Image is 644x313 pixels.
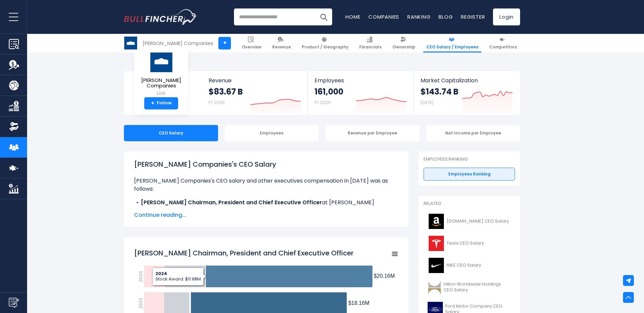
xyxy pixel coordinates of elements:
[489,44,517,50] span: Competitors
[421,100,433,105] small: [DATE]
[124,9,197,25] img: Bullfincher logo
[325,125,420,141] div: Revenue per Employee
[374,273,395,279] tspan: $20.16M
[315,100,331,105] small: FY 2025
[149,50,173,72] img: LOW logo
[137,271,144,282] text: 2024
[424,256,515,275] a: NIKE CEO Salary
[242,44,261,50] span: Overview
[368,13,399,20] a: Companies
[124,125,218,141] div: CEO Salary
[348,300,369,306] tspan: $18.16M
[134,248,353,258] tspan: [PERSON_NAME] Chairman, President and Chief Executive Officer
[426,44,478,50] span: CEO Salary / Employees
[9,122,19,132] img: Ownership
[389,34,418,53] a: Ownership
[424,278,515,297] a: Hilton Worldwide Holdings CEO Salary
[143,39,213,47] div: [PERSON_NAME] Companies
[134,177,398,193] p: [PERSON_NAME] Companies's CEO salary and other executives compensation in [DATE] was as follows:
[209,77,301,84] span: Revenue
[444,281,511,293] span: Hilton Worldwide Holdings CEO Salary
[345,13,360,20] a: Home
[356,34,385,53] a: Financials
[269,34,294,53] a: Revenue
[447,241,484,246] span: Tesla CEO Salary
[424,234,515,253] a: Tesla CEO Salary
[134,211,398,219] span: Continue reading...
[139,90,183,97] small: LOW
[428,236,445,251] img: TSLA logo
[272,44,291,50] span: Revenue
[447,218,509,224] span: [DOMAIN_NAME] CEO Salary
[137,298,144,309] text: 2023
[426,125,520,141] div: Net Income per Employee
[302,44,348,50] span: Product / Geography
[447,263,481,268] span: NIKE CEO Salary
[218,37,231,49] a: +
[315,77,406,84] span: Employees
[239,34,264,53] a: Overview
[124,9,197,25] a: Go to homepage
[424,168,515,181] a: Employees Ranking
[421,77,513,84] span: Market Capitalization
[414,71,519,115] a: Market Capitalization $143.74 B [DATE]
[423,34,481,53] a: CEO Salary / Employees
[124,37,137,49] img: LOW logo
[428,280,442,295] img: HLT logo
[424,156,515,162] p: Employees Ranking
[315,86,343,97] strong: 161,000
[438,13,453,20] a: Blog
[225,125,319,141] div: Employees
[359,44,382,50] span: Financials
[202,71,308,115] a: Revenue $83.67 B FY 2025
[315,8,332,25] button: Search
[308,71,413,115] a: Employees 161,000 FY 2025
[424,212,515,231] a: [DOMAIN_NAME] CEO Salary
[209,100,225,105] small: FY 2025
[407,13,430,20] a: Ranking
[486,34,520,53] a: Competitors
[144,97,178,109] a: +Follow
[428,258,445,273] img: NKE logo
[421,86,458,97] strong: $143.74 B
[141,199,322,206] b: [PERSON_NAME] Chairman, President and Chief Executive Officer
[134,199,398,215] li: at [PERSON_NAME] Companies, received a total compensation of $20.16 M in [DATE].
[134,159,398,169] h1: [PERSON_NAME] Companies's CEO Salary
[461,13,485,20] a: Register
[209,86,243,97] strong: $83.67 B
[424,201,515,207] p: Related
[392,44,415,50] span: Ownership
[493,8,520,25] a: Login
[139,78,183,89] span: [PERSON_NAME] Companies
[428,214,445,229] img: AMZN logo
[139,49,183,97] a: [PERSON_NAME] Companies LOW
[299,34,351,53] a: Product / Geography
[151,100,154,106] strong: +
